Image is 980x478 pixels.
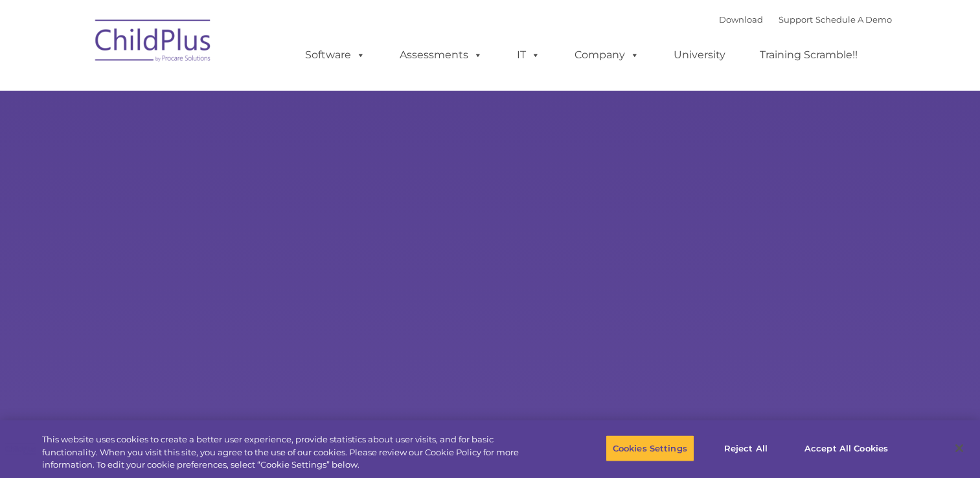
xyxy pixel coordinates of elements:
a: Software [292,42,378,68]
a: Schedule A Demo [815,14,892,25]
a: IT [504,42,553,68]
button: Reject All [705,435,786,462]
img: ChildPlus by Procare Solutions [89,10,218,75]
a: Company [562,42,652,68]
a: University [661,42,738,68]
a: Assessments [387,42,496,68]
a: Training Scramble!! [747,42,871,68]
div: This website uses cookies to create a better user experience, provide statistics about user visit... [42,433,539,472]
button: Accept All Cookies [797,435,895,462]
a: Support [779,14,813,25]
font: | [719,14,892,25]
a: Download [719,14,763,25]
button: Cookies Settings [606,435,694,462]
button: Close [945,434,974,462]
